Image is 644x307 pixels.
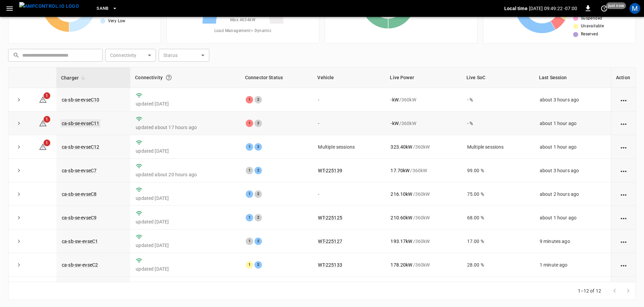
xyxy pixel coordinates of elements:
[246,143,253,151] div: 1
[14,236,24,246] button: expand row
[108,18,126,25] span: Very Low
[619,238,628,245] div: action cell options
[619,167,628,174] div: action cell options
[313,67,385,88] th: Vehicle
[318,215,342,220] a: WT-225125
[14,142,24,152] button: expand row
[313,182,385,206] td: -
[534,229,611,253] td: 9 minutes ago
[391,167,456,174] div: / 360 kW
[94,2,120,15] button: SanB
[629,3,640,14] div: profile-icon
[136,266,235,272] p: updated [DATE]
[44,116,50,123] span: 1
[529,5,577,12] p: [DATE] 09:49:22 -07:00
[246,120,253,127] div: 1
[136,148,235,154] p: updated [DATE]
[391,120,398,127] p: - kW
[462,277,534,300] td: 20.00 %
[62,168,97,173] a: ca-sb-se-evseC7
[246,96,253,103] div: 1
[313,112,385,135] td: -
[534,67,611,88] th: Last Session
[462,182,534,206] td: 75.00 %
[391,144,456,150] div: / 360 kW
[462,88,534,112] td: - %
[619,144,628,150] div: action cell options
[391,96,398,103] p: - kW
[163,71,175,84] button: Connection between the charger and our software.
[619,120,628,127] div: action cell options
[14,213,24,223] button: expand row
[534,206,611,229] td: about 1 hour ago
[385,67,462,88] th: Live Power
[318,262,342,268] a: WT-225133
[619,96,628,103] div: action cell options
[318,168,342,173] a: WT-225139
[619,214,628,221] div: action cell options
[313,135,385,159] td: Multiple sessions
[14,189,24,199] button: expand row
[534,182,611,206] td: about 2 hours ago
[136,218,235,225] p: updated [DATE]
[62,97,99,102] a: ca-sb-se-evseC10
[581,15,602,22] span: Suspended
[246,190,253,198] div: 1
[44,92,50,99] span: 1
[318,239,342,244] a: WT-225127
[60,119,101,127] a: ca-sb-se-evseC11
[619,191,628,197] div: action cell options
[462,112,534,135] td: - %
[391,214,456,221] div: / 360 kW
[19,2,79,10] img: ampcontrol.io logo
[39,144,47,149] a: 1
[240,67,313,88] th: Connector Status
[254,238,262,245] div: 2
[391,191,456,197] div: / 360 kW
[97,5,109,12] span: SanB
[534,277,611,300] td: 15 minutes ago
[62,262,98,268] a: ca-sb-sw-evseC2
[578,287,601,294] p: 1–12 of 12
[254,261,262,269] div: 2
[230,17,256,24] span: Max. 4634 kW
[391,214,412,221] p: 210.60 kW
[534,112,611,135] td: about 1 hour ago
[581,31,598,38] span: Reserved
[14,95,24,105] button: expand row
[62,239,98,244] a: ca-sb-sw-evseC1
[504,5,528,12] p: Local time
[246,167,253,174] div: 1
[246,261,253,269] div: 1
[606,2,626,9] span: just now
[246,214,253,221] div: 1
[136,124,235,131] p: updated about 17 hours ago
[135,71,236,84] div: Connectivity
[391,262,412,268] p: 178.20 kW
[254,96,262,103] div: 2
[313,88,385,112] td: -
[136,195,235,202] p: updated [DATE]
[39,120,47,125] a: 1
[62,144,99,150] a: ca-sb-se-evseC12
[619,262,628,268] div: action cell options
[462,135,534,159] td: Multiple sessions
[534,135,611,159] td: about 1 hour ago
[44,140,50,146] span: 1
[254,214,262,221] div: 2
[14,260,24,270] button: expand row
[462,159,534,182] td: 99.00 %
[391,96,456,103] div: / 360 kW
[462,67,534,88] th: Live SoC
[136,100,235,107] p: updated [DATE]
[14,165,24,176] button: expand row
[62,191,97,197] a: ca-sb-se-evseC8
[254,120,262,127] div: 2
[391,167,409,174] p: 17.70 kW
[391,238,412,245] p: 193.17 kW
[611,67,636,88] th: Action
[391,262,456,268] div: / 360 kW
[581,23,604,30] span: Unavailable
[214,28,272,34] span: Load Management = Dynamic
[254,190,262,198] div: 2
